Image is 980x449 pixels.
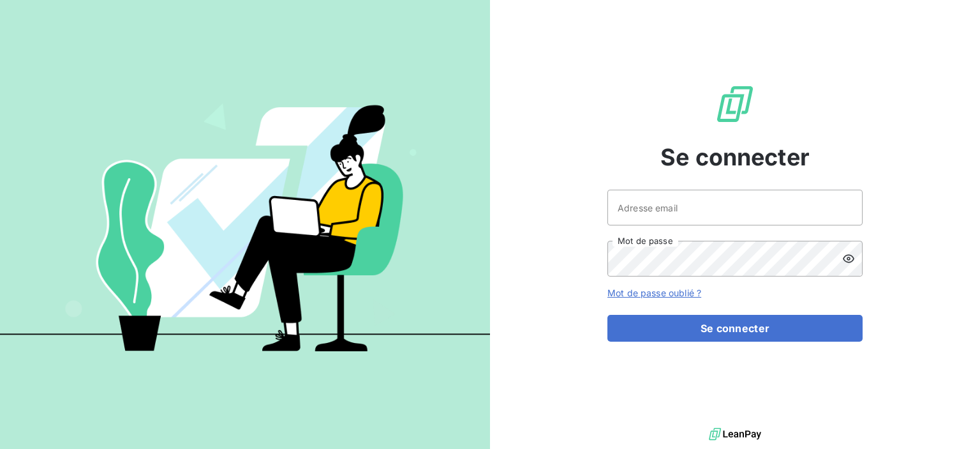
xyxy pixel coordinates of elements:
[607,287,701,298] a: Mot de passe oublié ?
[709,425,761,444] img: logo
[607,315,863,342] button: Se connecter
[660,140,810,174] span: Se connecter
[715,84,755,125] img: Logo LeanPay
[607,190,863,225] input: placeholder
